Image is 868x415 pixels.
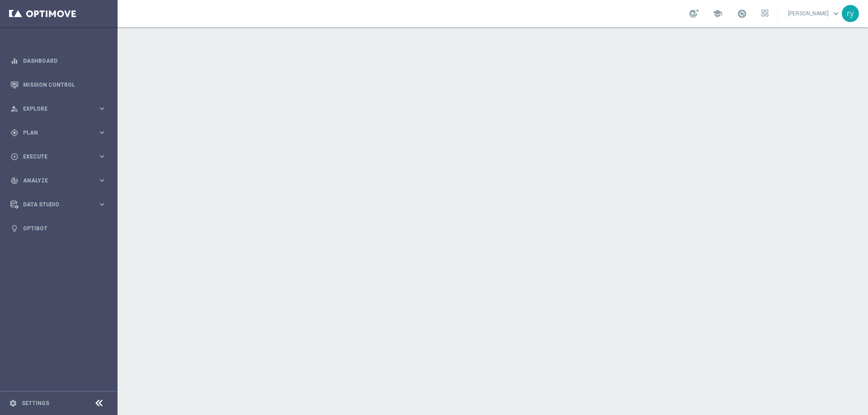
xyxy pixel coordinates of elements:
div: Analyze [10,177,98,185]
div: Mission Control [10,73,106,97]
i: keyboard_arrow_right [98,200,106,209]
button: lightbulb Optibot [10,225,107,232]
button: track_changes Analyze keyboard_arrow_right [10,177,107,184]
i: play_circle_outline [10,153,19,161]
a: Mission Control [23,73,106,97]
span: school [712,9,722,19]
div: Explore [10,105,98,113]
button: play_circle_outline Execute keyboard_arrow_right [10,153,107,160]
i: keyboard_arrow_right [98,152,106,161]
div: Optibot [10,216,106,240]
button: equalizer Dashboard [10,57,107,65]
a: Optibot [23,216,106,240]
span: Explore [23,106,98,112]
i: keyboard_arrow_right [98,128,106,137]
div: Dashboard [10,49,106,73]
i: gps_fixed [10,129,19,137]
button: Mission Control [10,81,107,89]
span: Execute [23,154,98,159]
div: Data Studio [10,201,98,209]
i: settings [9,399,17,407]
i: keyboard_arrow_right [98,176,106,185]
span: Analyze [23,178,98,183]
i: equalizer [10,57,19,65]
div: Execute [10,153,98,161]
i: track_changes [10,177,19,185]
span: Plan [23,130,98,135]
span: keyboard_arrow_down [831,9,841,19]
a: Settings [22,401,49,406]
i: lightbulb [10,224,19,233]
button: person_search Explore keyboard_arrow_right [10,105,107,112]
a: [PERSON_NAME]keyboard_arrow_down [787,7,842,20]
div: ry [842,5,859,22]
div: Plan [10,129,98,137]
button: gps_fixed Plan keyboard_arrow_right [10,129,107,136]
span: Data Studio [23,202,98,207]
i: keyboard_arrow_right [98,104,106,113]
i: person_search [10,105,19,113]
a: Dashboard [23,49,106,73]
button: Data Studio keyboard_arrow_right [10,201,107,208]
